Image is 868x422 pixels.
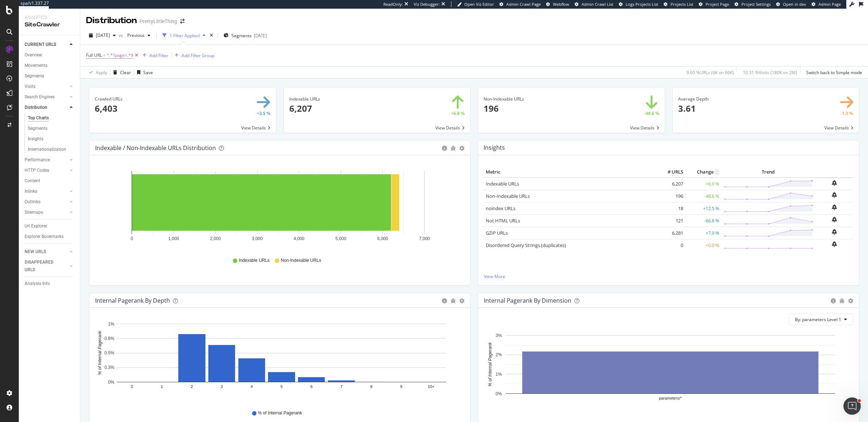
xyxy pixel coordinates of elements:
[495,333,502,338] text: 3%
[484,297,571,304] div: Internal Pagerank By Dimension
[685,178,721,190] td: +6.9 %
[208,32,214,39] div: times
[685,167,721,178] th: Change
[659,396,682,401] text: parameters/*
[25,177,40,185] div: Content
[231,33,252,39] span: Segments
[96,69,107,76] div: Apply
[783,1,806,7] span: Open in dev
[25,280,75,287] a: Analysis Info
[28,135,75,143] a: Insights
[806,69,862,76] div: Switch back to Simple mode
[25,51,75,59] a: Overview
[108,321,115,327] text: 1%
[495,372,502,377] text: 1%
[486,230,508,236] a: GZIP URLs
[86,30,119,41] button: [DATE]
[685,239,721,251] td: +0.0 %
[484,331,850,415] div: A chart.
[499,1,541,7] a: Admin Crawl Page
[25,259,61,274] div: DISAPPEARED URLS
[108,380,115,385] text: 0%
[486,180,519,187] a: Indexable URLs
[451,298,456,303] div: bug
[442,298,447,303] div: circle-info
[103,52,106,58] span: =
[25,83,35,90] div: Visits
[119,32,124,38] span: vs
[486,205,515,212] a: noindex URLs
[97,331,102,375] text: % of Internal Pagerank
[546,1,569,7] a: Webflow
[110,67,131,78] button: Clear
[626,1,658,7] span: Logs Projects List
[843,397,861,415] iframe: Intercom live chat
[776,1,806,7] a: Open in dev
[377,236,388,241] text: 6,000
[656,239,685,251] td: 0
[25,156,68,164] a: Performance
[486,242,566,248] a: Disordered Query Strings (duplicates)
[803,67,862,78] button: Switch back to Simple mode
[656,167,685,178] th: # URLS
[832,192,837,198] div: bell-plus
[335,236,346,241] text: 5,000
[486,217,520,224] a: Not HTML URLs
[168,236,179,241] text: 1,000
[96,32,110,38] span: 2025 Sep. 12th
[831,298,836,303] div: circle-info
[191,385,193,389] text: 2
[86,14,137,27] div: Distribution
[451,146,456,151] div: bug
[25,83,68,90] a: Visits
[252,236,263,241] text: 3,000
[25,280,50,287] div: Analysis Info
[180,19,184,24] div: arrow-right-arrow-left
[258,410,302,416] span: % of Internal Pagerank
[25,21,74,29] div: SiteCrawler
[281,257,321,264] span: Non-Indexable URLs
[457,1,494,7] a: Open Viz Editor
[124,30,153,41] button: Previous
[488,342,493,387] text: % of Internal Pagerank
[28,125,75,132] a: Segments
[25,104,47,111] div: Distribution
[95,319,461,403] div: A chart.
[839,298,844,303] div: bug
[239,257,269,264] span: Indexable URLs
[442,146,447,151] div: circle-info
[656,214,685,227] td: 121
[25,62,75,69] a: Movements
[86,67,107,78] button: Apply
[105,336,115,341] text: 0.8%
[575,1,613,7] a: Admin Crawl List
[149,52,169,59] div: Add Filter
[370,385,373,389] text: 8
[685,190,721,202] td: -48.6 %
[656,178,685,190] td: 6,207
[25,248,68,256] a: NEW URLS
[28,125,47,132] div: Segments
[131,236,133,241] text: 0
[25,259,68,274] a: DISAPPEARED URLS
[221,30,270,41] button: Segments[DATE]
[25,62,47,69] div: Movements
[25,248,46,256] div: NEW URLS
[848,298,853,303] div: gear
[506,1,541,7] span: Admin Crawl Page
[131,385,133,389] text: 0
[143,69,153,76] div: Save
[120,69,131,76] div: Clear
[484,143,505,153] h4: Insights
[25,72,44,80] div: Segments
[25,177,75,185] a: Content
[25,41,56,48] div: CURRENT URLS
[25,104,68,111] a: Distribution
[25,188,37,195] div: Inlinks
[582,1,613,7] span: Admin Crawl List
[25,93,55,101] div: Search Engines
[25,209,43,216] div: Sitemaps
[170,33,200,39] div: 1 Filter Applied
[25,222,75,230] a: Url Explorer
[25,222,47,230] div: Url Explorer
